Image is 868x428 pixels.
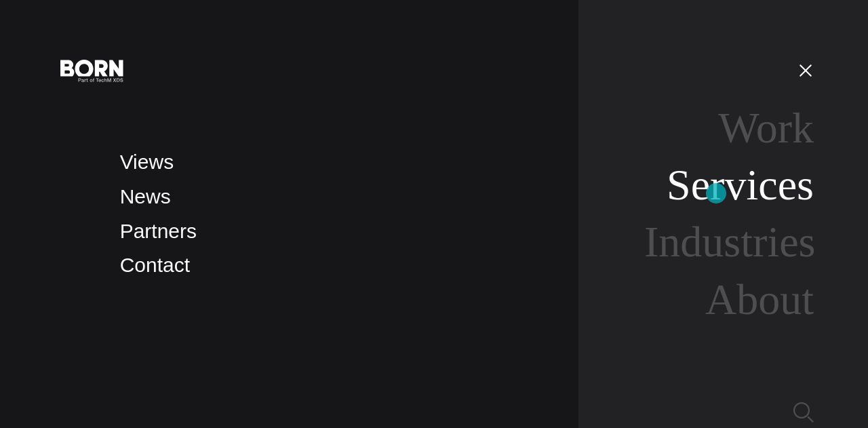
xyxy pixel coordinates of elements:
[120,254,190,276] a: Contact
[789,56,822,84] button: Open
[644,218,816,266] a: Industries
[793,402,814,423] img: Search
[120,151,174,173] a: Views
[705,275,814,324] a: About
[120,185,171,208] a: News
[120,220,197,242] a: Partners
[667,161,814,209] a: Services
[718,104,814,152] a: Work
